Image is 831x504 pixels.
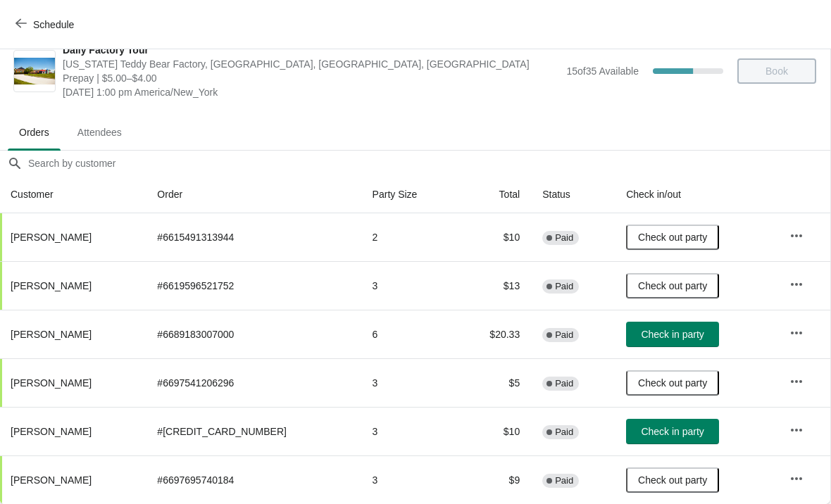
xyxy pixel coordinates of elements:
[641,426,704,437] span: Check in party
[146,310,361,358] td: # 6689183007000
[638,377,707,389] span: Check out party
[66,120,133,145] span: Attendees
[456,358,531,407] td: $5
[63,43,559,57] span: Daily Factory Tour
[531,176,615,213] th: Status
[456,213,531,261] td: $10
[456,261,531,310] td: $13
[63,71,559,85] span: Prepay | $5.00–$4.00
[626,225,719,250] button: Check out party
[146,261,361,310] td: # 6619596521752
[11,474,92,486] span: [PERSON_NAME]
[555,427,573,438] span: Paid
[626,273,719,298] button: Check out party
[361,213,457,261] td: 2
[14,58,55,85] img: Daily Factory Tour
[63,57,559,71] span: [US_STATE] Teddy Bear Factory, [GEOGRAPHIC_DATA], [GEOGRAPHIC_DATA], [GEOGRAPHIC_DATA]
[626,419,719,444] button: Check in party
[27,151,830,176] input: Search by customer
[361,407,457,455] td: 3
[146,213,361,261] td: # 6615491313944
[566,65,639,77] span: 15 of 35 Available
[361,176,457,213] th: Party Size
[63,85,559,99] span: [DATE] 1:00 pm America/New_York
[361,310,457,358] td: 6
[638,280,707,291] span: Check out party
[626,322,719,347] button: Check in party
[555,378,573,389] span: Paid
[11,280,92,291] span: [PERSON_NAME]
[146,455,361,504] td: # 6697695740184
[555,232,573,244] span: Paid
[456,176,531,213] th: Total
[361,358,457,407] td: 3
[33,19,74,30] span: Schedule
[638,474,707,486] span: Check out party
[615,176,778,213] th: Check in/out
[11,426,92,437] span: [PERSON_NAME]
[555,329,573,341] span: Paid
[11,329,92,340] span: [PERSON_NAME]
[8,120,61,145] span: Orders
[638,232,707,243] span: Check out party
[361,261,457,310] td: 3
[555,281,573,292] span: Paid
[146,407,361,455] td: # [CREDIT_CARD_NUMBER]
[456,310,531,358] td: $20.33
[626,370,719,396] button: Check out party
[456,407,531,455] td: $10
[7,12,85,37] button: Schedule
[11,232,92,243] span: [PERSON_NAME]
[146,176,361,213] th: Order
[11,377,92,389] span: [PERSON_NAME]
[456,455,531,504] td: $9
[361,455,457,504] td: 3
[626,467,719,493] button: Check out party
[146,358,361,407] td: # 6697541206296
[641,329,704,340] span: Check in party
[555,475,573,486] span: Paid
